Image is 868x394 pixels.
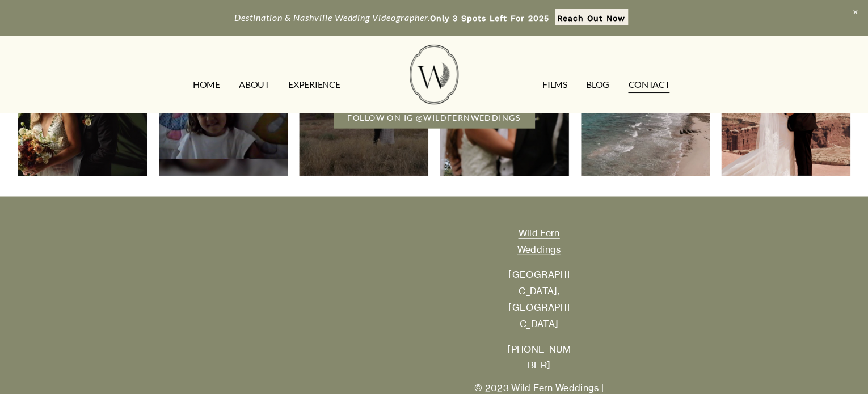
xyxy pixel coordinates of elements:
a: HOME [193,76,220,94]
p: [GEOGRAPHIC_DATA], [GEOGRAPHIC_DATA] [507,266,571,332]
a: EXPERIENCE [288,76,340,94]
a: Wild Fern Weddings [507,225,571,258]
img: Wild Fern Weddings [410,45,458,104]
a: Blog [586,76,609,94]
a: FILMS [542,76,567,94]
strong: Reach Out Now [557,14,625,23]
a: CONTACT [628,76,669,94]
p: [PHONE_NUMBER] [507,341,571,374]
a: FOLLOW ON IG @WILDFERNWEDDINGS [334,107,534,128]
a: Reach Out Now [555,9,628,25]
a: ABOUT [239,76,269,94]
